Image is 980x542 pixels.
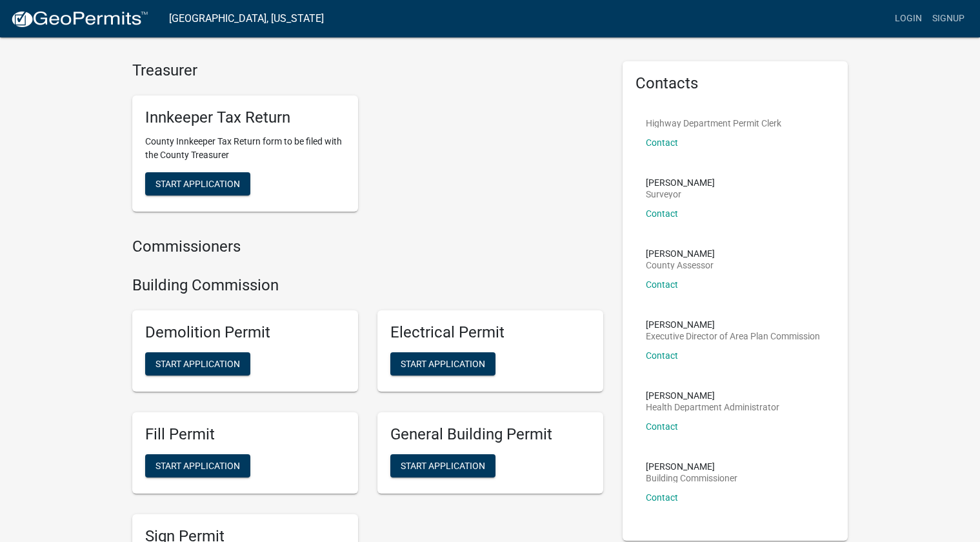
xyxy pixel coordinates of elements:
p: [PERSON_NAME] [646,320,820,329]
p: Surveyor [646,190,715,199]
p: Building Commissioner [646,474,737,483]
p: [PERSON_NAME] [646,249,715,258]
a: Contact [646,137,678,148]
a: [GEOGRAPHIC_DATA], [US_STATE] [169,8,324,30]
a: Signup [927,6,970,31]
p: County Innkeeper Tax Return form to be filed with the County Treasurer [145,135,345,162]
button: Start Application [390,454,495,477]
h5: Electrical Permit [390,323,590,342]
span: Start Application [155,178,240,188]
p: Highway Department Permit Clerk [646,119,781,128]
a: Contact [646,208,678,219]
a: Contact [646,350,678,361]
span: Start Application [401,460,485,470]
button: Start Application [390,352,495,376]
p: [PERSON_NAME] [646,178,715,187]
h4: Commissioners [132,237,603,256]
h4: Treasurer [132,61,603,80]
a: Contact [646,421,678,432]
p: [PERSON_NAME] [646,391,779,400]
a: Login [890,6,927,31]
h5: Contacts [635,74,835,93]
h5: Fill Permit [145,425,345,444]
button: Start Application [145,454,250,477]
a: Contact [646,279,678,290]
a: Contact [646,492,678,503]
p: County Assessor [646,261,715,270]
button: Start Application [145,172,250,196]
p: Health Department Administrator [646,403,779,412]
h5: Demolition Permit [145,323,345,342]
p: [PERSON_NAME] [646,462,737,471]
h4: Building Commission [132,276,603,295]
h5: Innkeeper Tax Return [145,108,345,127]
h5: General Building Permit [390,425,590,444]
p: Executive Director of Area Plan Commission [646,332,820,341]
span: Start Application [401,358,485,368]
button: Start Application [145,352,250,376]
span: Start Application [155,460,240,470]
span: Start Application [155,358,240,368]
